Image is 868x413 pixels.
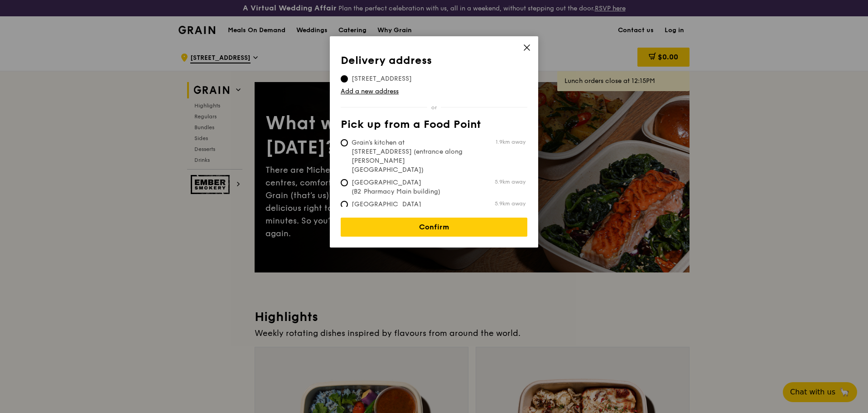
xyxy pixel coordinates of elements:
input: [GEOGRAPHIC_DATA] (B2 Pharmacy Main building)5.9km away [341,179,348,186]
input: [GEOGRAPHIC_DATA] (Level 1 [PERSON_NAME] block drop-off point)5.9km away [341,201,348,208]
span: [GEOGRAPHIC_DATA] (Level 1 [PERSON_NAME] block drop-off point) [341,200,476,227]
span: 5.9km away [495,178,526,185]
span: [GEOGRAPHIC_DATA] (B2 Pharmacy Main building) [341,178,476,196]
input: Grain's kitchen at [STREET_ADDRESS] (entrance along [PERSON_NAME][GEOGRAPHIC_DATA])1.9km away [341,139,348,146]
input: [STREET_ADDRESS] [341,75,348,83]
span: 5.9km away [495,200,526,207]
span: Grain's kitchen at [STREET_ADDRESS] (entrance along [PERSON_NAME][GEOGRAPHIC_DATA]) [341,138,476,175]
th: Pick up from a Food Point [341,118,527,135]
th: Delivery address [341,54,527,71]
span: 1.9km away [496,138,526,146]
a: Confirm [341,218,527,237]
a: Add a new address [341,87,527,96]
span: [STREET_ADDRESS] [341,74,423,83]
